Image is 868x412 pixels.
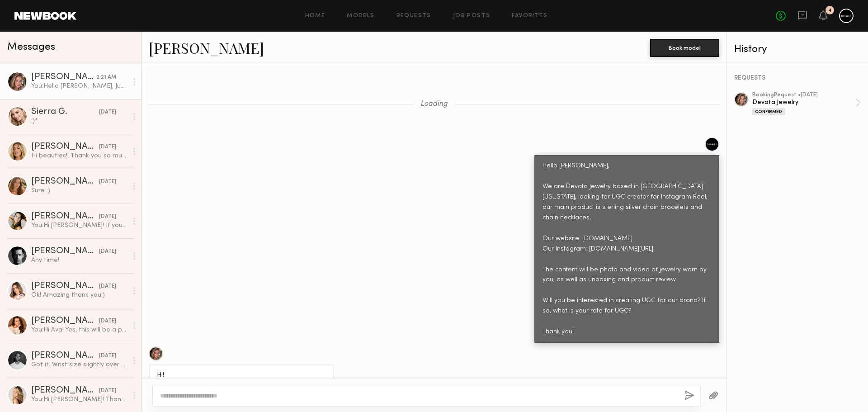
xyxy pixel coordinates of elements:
[453,13,491,19] a: Job Posts
[31,108,99,117] div: Sierra G.
[752,92,855,98] div: booking Request • [DATE]
[99,387,116,395] div: [DATE]
[305,13,325,19] a: Home
[31,256,127,265] div: Any time!
[99,282,116,291] div: [DATE]
[396,13,431,19] a: Requests
[734,75,861,81] div: REQUESTS
[828,8,832,13] div: 4
[96,73,116,82] div: 2:21 AM
[31,395,127,404] div: You: Hi [PERSON_NAME]! Thanks for your reply! Unfortunately, all time slots have been filled quic...
[650,43,719,51] a: Book model
[752,98,855,107] div: Devata Jewelry
[420,100,448,108] span: Loading
[31,152,127,160] div: Hi beauties!! Thank you so much for thinking of me! I typically charge $300/edited video for UGC....
[31,351,99,360] div: [PERSON_NAME]
[7,42,55,52] span: Messages
[99,352,116,360] div: [DATE]
[99,213,116,221] div: [DATE]
[734,44,861,55] div: History
[512,13,547,19] a: Favorites
[542,161,711,337] div: Hello [PERSON_NAME], We are Devata Jewelry based in [GEOGRAPHIC_DATA] [US_STATE], looking for UGC...
[31,326,127,334] div: You: Hi Ava! Yes, this will be a paid shoot as shown in your publish rate $120 x 3 hours. However...
[31,221,127,230] div: You: Hi [PERSON_NAME]! If you could mail the necklace to this address below, please let us know h...
[31,291,127,299] div: Ok! Amazing thank you:)
[31,282,99,291] div: [PERSON_NAME]
[31,186,127,195] div: Sure :)
[99,143,116,152] div: [DATE]
[31,386,99,395] div: [PERSON_NAME]
[31,360,127,369] div: Got it. Wrist size slightly over 7” Whatever is easiest pay wise. Phone number is [PHONE_NUMBER]
[31,317,99,326] div: [PERSON_NAME]
[99,108,116,117] div: [DATE]
[31,177,99,186] div: [PERSON_NAME]
[31,82,127,90] div: You: Hello [PERSON_NAME], Just as reminder that we have a shooting session [DATE][DATE]. As for t...
[31,212,99,221] div: [PERSON_NAME]
[650,39,719,57] button: Book model
[31,247,99,256] div: [PERSON_NAME]
[31,73,96,82] div: [PERSON_NAME]
[752,92,861,115] a: bookingRequest •[DATE]Devata JewelryConfirmed
[99,247,116,256] div: [DATE]
[347,13,374,19] a: Models
[31,142,99,152] div: [PERSON_NAME]
[149,38,264,57] a: [PERSON_NAME]
[99,178,116,186] div: [DATE]
[99,317,116,326] div: [DATE]
[752,108,785,115] div: Confirmed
